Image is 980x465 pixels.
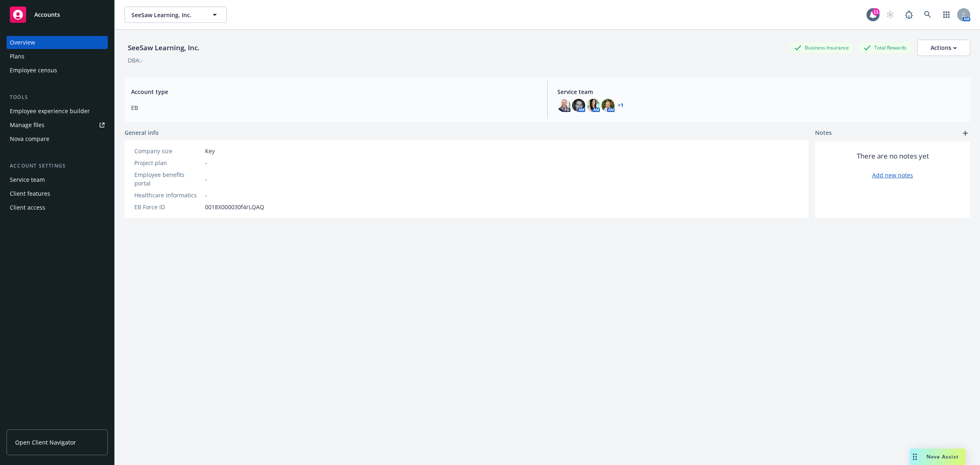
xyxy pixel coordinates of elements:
[7,201,108,214] a: Client access
[7,93,108,101] div: Tools
[134,147,202,155] div: Company size
[15,438,76,447] span: Open Client Navigator
[7,118,108,132] a: Manage files
[815,128,832,138] span: Notes
[7,173,108,186] a: Service team
[205,191,207,199] span: -
[134,191,202,199] div: Healthcare Informatics
[7,105,108,118] a: Employee experience builder
[7,162,108,170] div: Account settings
[10,105,90,118] div: Employee experience builder
[205,147,215,155] span: Key
[938,7,955,23] a: Switch app
[790,42,853,53] div: Business Insurance
[131,11,202,19] span: SeeSaw Learning, Inc.
[920,7,936,23] a: Search
[7,64,108,77] a: Employee census
[882,7,898,23] a: Start snowing
[917,40,970,56] button: Actions
[910,449,920,465] div: Drag to move
[7,3,108,26] a: Accounts
[960,128,970,138] a: add
[910,449,965,465] button: Nova Assist
[557,99,570,112] img: photo
[7,187,108,200] a: Client features
[10,132,49,145] div: Nova compare
[134,170,202,188] div: Employee benefits portal
[931,40,957,56] div: Actions
[125,42,203,53] div: SeeSaw Learning, Inc.
[7,36,108,49] a: Overview
[872,171,913,179] a: Add new notes
[927,453,959,460] span: Nova Assist
[205,159,207,167] span: -
[205,203,264,211] span: 0018X000030f4rLQAQ
[557,87,964,96] span: Service team
[131,87,537,96] span: Account type
[10,118,45,132] div: Manage files
[10,201,45,214] div: Client access
[857,151,929,161] span: There are no notes yet
[7,132,108,145] a: Nova compare
[601,99,615,112] img: photo
[205,175,207,183] span: -
[10,173,45,186] div: Service team
[10,64,57,77] div: Employee census
[128,56,143,65] div: DBA: -
[860,42,911,53] div: Total Rewards
[618,103,624,108] a: +1
[131,103,537,112] span: EB
[901,7,917,23] a: Report a Bug
[872,8,880,16] div: 11
[572,99,585,112] img: photo
[10,50,24,63] div: Plans
[134,203,202,211] div: EB Force ID
[34,11,60,18] span: Accounts
[10,36,35,49] div: Overview
[134,159,202,167] div: Project plan
[125,128,159,137] span: General info
[10,187,50,200] div: Client features
[125,7,227,23] button: SeeSaw Learning, Inc.
[7,50,108,63] a: Plans
[587,99,600,112] img: photo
